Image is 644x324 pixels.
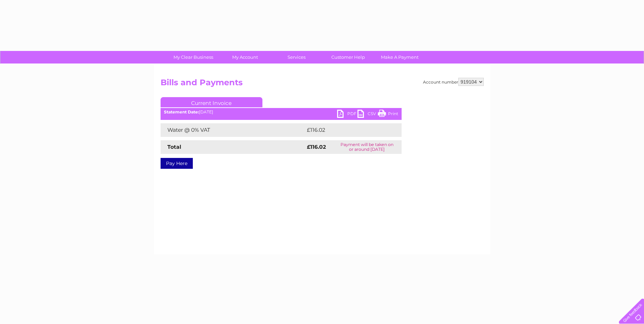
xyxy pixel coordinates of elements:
[161,97,262,107] a: Current Invoice
[332,140,401,154] td: Payment will be taken on or around [DATE]
[161,78,484,91] h2: Bills and Payments
[307,144,326,150] strong: £116.02
[161,158,193,169] a: Pay Here
[161,123,305,137] td: Water @ 0% VAT
[164,109,199,114] b: Statement Date:
[320,51,376,64] a: Customer Help
[337,110,357,120] a: PDF
[423,78,484,86] div: Account number
[217,51,273,64] a: My Account
[165,51,221,64] a: My Clear Business
[167,144,181,150] strong: Total
[305,123,389,137] td: £116.02
[378,110,398,120] a: Print
[372,51,428,64] a: Make A Payment
[161,110,402,114] div: [DATE]
[269,51,325,64] a: Services
[357,110,378,120] a: CSV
